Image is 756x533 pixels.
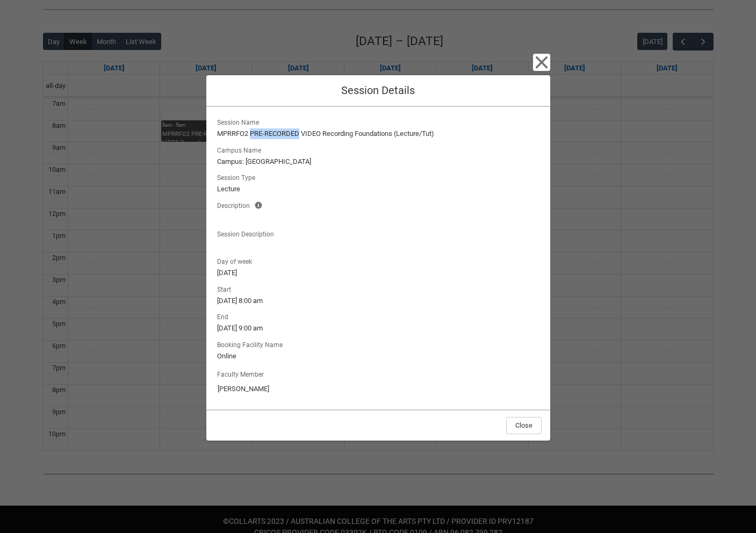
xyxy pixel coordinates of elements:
span: Description [217,199,254,211]
lightning-formatted-text: [DATE] [217,268,539,278]
span: Campus Name [217,143,265,155]
lightning-formatted-text: MPRRFO2 PRE-RECORDED VIDEO Recording Foundations (Lecture/Tut) [217,128,539,139]
span: Session Details [341,84,415,97]
span: Day of week [217,255,256,266]
lightning-formatted-text: [DATE] 9:00 am [217,323,539,334]
lightning-formatted-text: Lecture [217,184,539,195]
span: Session Description [217,227,278,239]
button: Close [533,54,550,71]
button: Close [506,417,542,434]
span: Session Name [217,116,263,127]
span: Session Type [217,171,260,183]
lightning-formatted-text: Campus: [GEOGRAPHIC_DATA] [217,156,539,167]
lightning-formatted-text: [DATE] 8:00 am [217,296,539,306]
label: Faculty Member [217,368,268,379]
lightning-formatted-text: Online [217,351,539,362]
span: Booking Facility Name [217,338,287,350]
span: Start [217,283,235,294]
span: End [217,310,233,322]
